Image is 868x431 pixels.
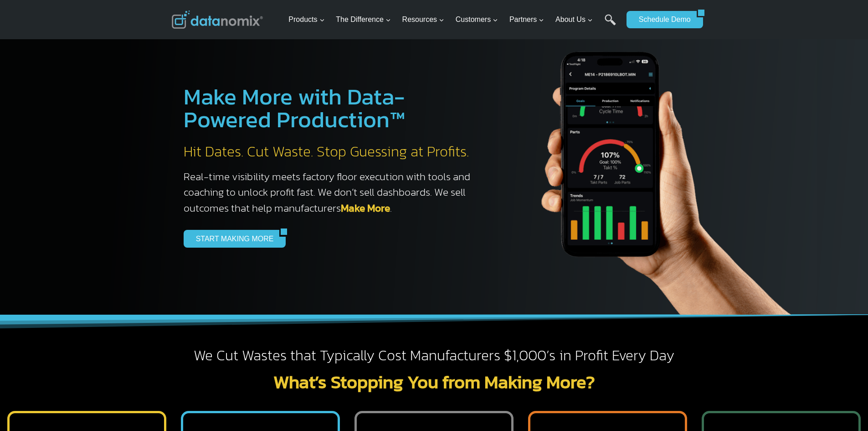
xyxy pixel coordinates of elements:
[285,5,622,35] nav: Primary Navigation
[288,14,324,26] span: Products
[172,10,263,29] img: Datanomix
[498,18,817,315] img: The Datanoix Mobile App available on Android and iOS Devices
[184,230,280,247] a: START MAKING MORE
[402,14,444,26] span: Resources
[5,270,151,426] iframe: Popup CTA
[184,169,480,216] h3: Real-time visibility meets factory floor execution with tools and coaching to unlock profit fast....
[172,373,697,391] h2: What’s Stopping You from Making More?
[184,85,480,131] h1: Make More with Data-Powered Production™
[456,14,498,26] span: Customers
[509,14,544,26] span: Partners
[336,14,391,26] span: The Difference
[341,200,390,216] a: Make More
[555,14,593,26] span: About Us
[605,14,616,35] a: Search
[172,346,697,365] h2: We Cut Wastes that Typically Cost Manufacturers $1,000’s in Profit Every Day
[627,11,697,28] a: Schedule Demo
[184,142,480,161] h2: Hit Dates. Cut Waste. Stop Guessing at Profits.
